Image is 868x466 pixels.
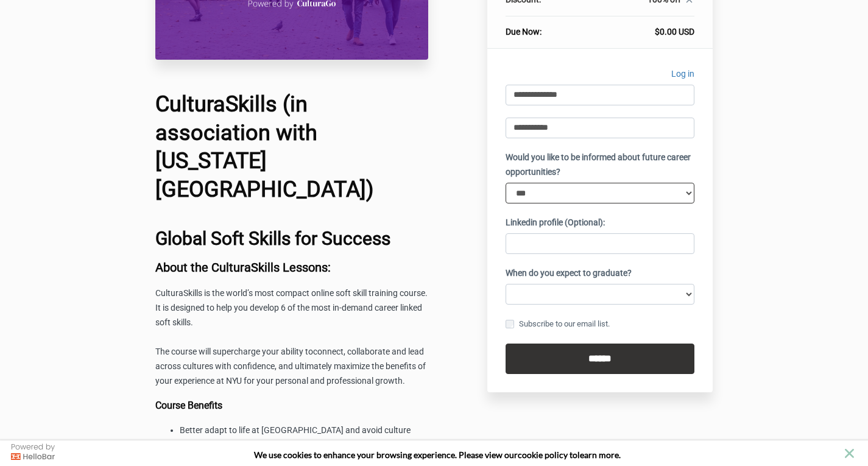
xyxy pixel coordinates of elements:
span: connect, collaborate and lead across cultures with confidence, and ultimately maximize the benefi... [155,347,426,386]
span: Better adapt to life at [GEOGRAPHIC_DATA] and avoid culture shock [180,425,411,450]
label: Linkedin profile (Optional): [506,216,605,230]
a: cookie policy [518,450,568,460]
h1: CulturaSkills (in association with [US_STATE][GEOGRAPHIC_DATA]) [155,90,428,204]
span: learn more. [577,450,621,460]
button: close [842,446,857,461]
b: Course Benefits [155,400,222,411]
span: CulturaSkills is the world’s most compact online soft skill training course. It is designed to he... [155,288,428,327]
input: Subscribe to our email list. [506,320,514,328]
a: Log in [671,67,694,85]
label: Subscribe to our email list. [506,317,610,331]
span: $0.00 USD [655,27,694,37]
b: Global Soft Skills for Success [155,228,390,249]
th: Due Now: [506,16,585,38]
h3: About the CulturaSkills Lessons: [155,261,428,274]
strong: to [570,450,577,460]
span: We use cookies to enhance your browsing experience. Please view our [254,450,518,460]
label: When do you expect to graduate? [506,266,632,281]
span: The course will supercharge your ability to [155,347,313,356]
label: Would you like to be informed about future career opportunities? [506,150,694,180]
